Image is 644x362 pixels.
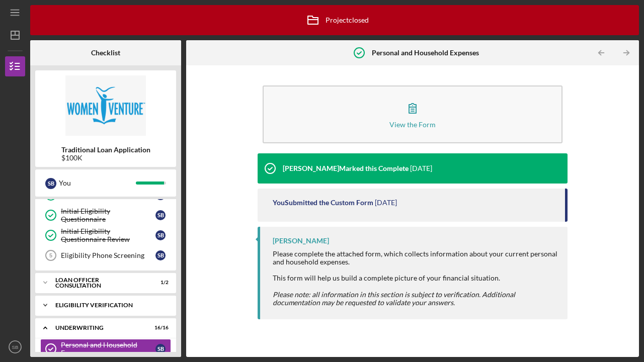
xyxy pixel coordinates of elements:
div: Underwriting [55,325,143,331]
tspan: 5 [49,252,52,258]
div: [PERSON_NAME] Marked this Complete [283,164,409,172]
a: Initial Eligibility QuestionnaireSB [40,205,171,225]
div: Please complete the attached form, which collects information about your current personal and hou... [273,250,557,266]
div: S B [155,210,166,220]
div: You [59,174,136,192]
div: View the Form [389,121,436,128]
a: Initial Eligibility Questionnaire ReviewSB [40,225,171,245]
div: [PERSON_NAME] [273,237,329,245]
img: Product logo [35,75,176,136]
div: Eligibility Phone Screening [61,251,155,259]
div: S B [155,230,166,240]
div: This form will help us build a complete picture of your financial situation. [273,274,557,282]
b: Personal and Household Expenses [372,49,479,57]
div: Personal and Household Expenses [61,341,155,357]
div: Eligibility Verification [55,302,164,308]
div: S B [155,344,166,354]
div: Loan Officer Consultation [55,277,143,289]
div: You Submitted the Custom Form [273,199,373,207]
a: Personal and Household ExpensesSB [40,339,171,359]
b: Checklist [91,49,120,57]
div: S B [155,250,166,260]
time: 2025-05-13 21:46 [410,164,432,172]
div: Initial Eligibility Questionnaire Review [61,227,155,243]
button: View the Form [263,85,562,143]
div: 16 / 16 [150,325,169,331]
div: Project closed [300,8,369,33]
button: SB [5,337,25,357]
div: $100K [61,154,150,162]
text: SB [12,344,19,350]
a: 5Eligibility Phone ScreeningSB [40,245,171,265]
div: 1 / 2 [150,280,169,286]
time: 2025-05-12 17:50 [375,199,397,207]
em: Please note: all information in this section is subject to verification. Additional documentation... [273,290,515,307]
b: Traditional Loan Application [61,146,150,154]
div: Initial Eligibility Questionnaire [61,207,155,223]
div: S B [45,178,56,189]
